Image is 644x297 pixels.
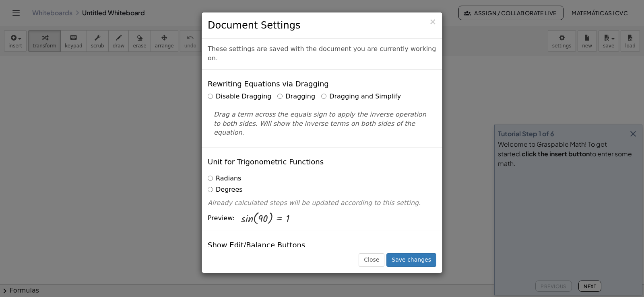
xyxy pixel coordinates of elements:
[386,253,436,267] button: Save changes
[277,94,283,99] input: Dragging
[208,158,324,166] h4: Unit for Trigonometric Functions
[208,187,213,192] input: Degrees
[202,39,442,70] div: These settings are saved with the document you are currently working on.
[208,80,329,88] h4: Rewriting Equations via Dragging
[208,94,213,99] input: Disable Dragging
[208,176,213,181] input: Radians
[277,92,315,101] label: Dragging
[208,214,235,223] span: Preview:
[321,92,401,101] label: Dragging and Simplify
[321,94,326,99] input: Dragging and Simplify
[429,18,436,26] button: Close
[429,17,436,27] span: ×
[208,241,305,249] h4: Show Edit/Balance Buttons
[208,199,436,208] p: Already calculated steps will be updated according to this setting.
[359,253,384,267] button: Close
[208,18,436,32] h3: Document Settings
[214,110,430,138] p: Drag a term across the equals sign to apply the inverse operation to both sides. Will show the in...
[208,174,241,183] label: Radians
[208,92,271,101] label: Disable Dragging
[208,185,243,195] label: Degrees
